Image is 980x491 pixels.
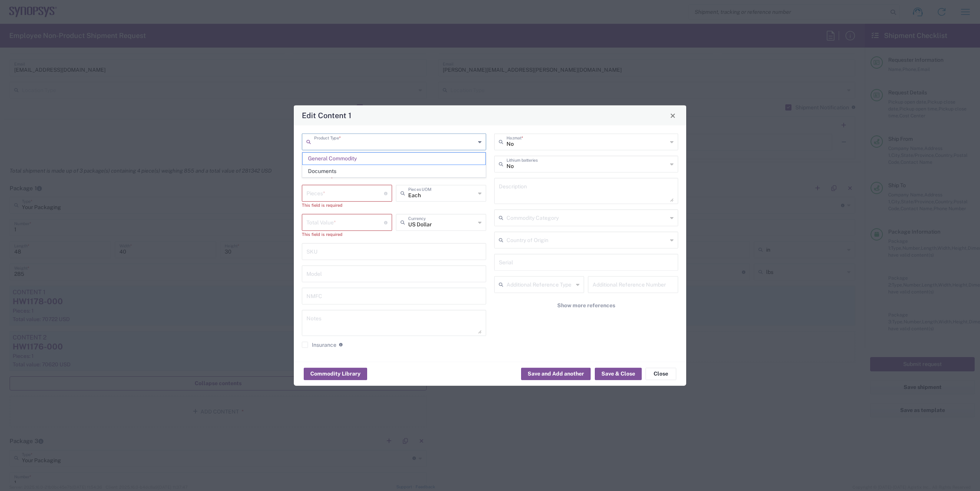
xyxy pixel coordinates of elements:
h4: Edit Content 1 [302,110,351,121]
button: Save and Add another [521,367,591,380]
span: General Commodity [303,153,485,165]
button: Commodity Library [304,367,367,380]
div: This field is required [302,231,392,238]
label: Insurance [302,342,336,348]
span: Show more references [557,302,615,309]
button: Close [646,367,676,380]
span: Documents [303,165,485,177]
button: Save & Close [595,367,642,380]
div: This field is required [302,202,392,209]
button: Close [667,110,678,121]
